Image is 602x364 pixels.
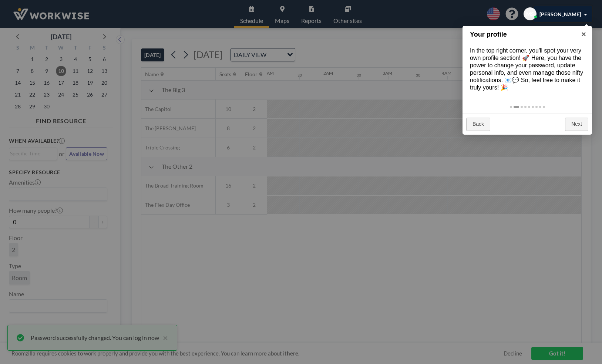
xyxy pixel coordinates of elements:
[526,11,534,17] span: MS
[463,40,592,99] div: In the top right corner, you'll spot your very own profile section! 🚀 Here, you have the power to...
[565,118,588,131] a: Next
[575,26,592,43] a: ×
[466,118,490,131] a: Back
[470,30,573,40] h1: Your profile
